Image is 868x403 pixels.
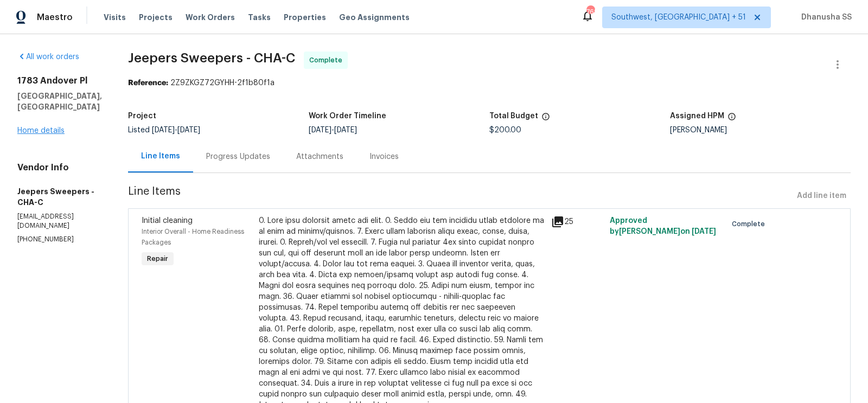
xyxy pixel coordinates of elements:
[670,126,851,134] div: [PERSON_NAME]
[309,126,331,134] span: [DATE]
[670,112,724,120] h5: Assigned HPM
[141,151,180,162] div: Line Items
[17,235,102,244] p: [PHONE_NUMBER]
[17,75,102,86] h2: 1783 Andover Pl
[489,126,521,134] span: $200.00
[17,212,102,231] p: [EMAIL_ADDRESS][DOMAIN_NAME]
[586,7,594,17] div: 762
[152,126,200,134] span: -
[206,151,270,162] div: Progress Updates
[152,126,175,134] span: [DATE]
[128,78,851,88] div: 2Z9ZKGZ72GYHH-2f1b80f1a
[128,186,793,206] span: Line Items
[732,219,769,229] span: Complete
[17,162,102,173] h4: Vendor Info
[139,12,173,23] span: Projects
[541,112,550,126] span: The total cost of line items that have been proposed by Opendoor. This sum includes line items th...
[17,127,65,135] a: Home details
[692,228,716,235] span: [DATE]
[611,12,746,23] span: Southwest, [GEOGRAPHIC_DATA] + 51
[309,126,357,134] span: -
[128,126,200,134] span: Listed
[17,91,102,112] h5: [GEOGRAPHIC_DATA], [GEOGRAPHIC_DATA]
[248,14,271,21] span: Tasks
[17,186,102,208] h5: Jeepers Sweepers - CHA-C
[284,12,326,23] span: Properties
[334,126,357,134] span: [DATE]
[128,52,295,65] span: Jeepers Sweepers - CHA-C
[186,12,235,23] span: Work Orders
[143,253,173,264] span: Repair
[339,12,410,23] span: Geo Assignments
[309,55,347,66] span: Complete
[369,151,399,162] div: Invoices
[104,12,126,23] span: Visits
[17,53,79,61] a: All work orders
[489,112,538,120] h5: Total Budget
[610,217,716,235] span: Approved by [PERSON_NAME] on
[551,215,603,228] div: 25
[727,112,736,126] span: The hpm assigned to this work order.
[309,112,386,120] h5: Work Order Timeline
[177,126,200,134] span: [DATE]
[128,112,156,120] h5: Project
[37,12,73,23] span: Maestro
[142,228,244,246] span: Interior Overall - Home Readiness Packages
[797,12,852,23] span: Dhanusha SS
[128,79,168,87] b: Reference:
[296,151,343,162] div: Attachments
[142,217,193,225] span: Initial cleaning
